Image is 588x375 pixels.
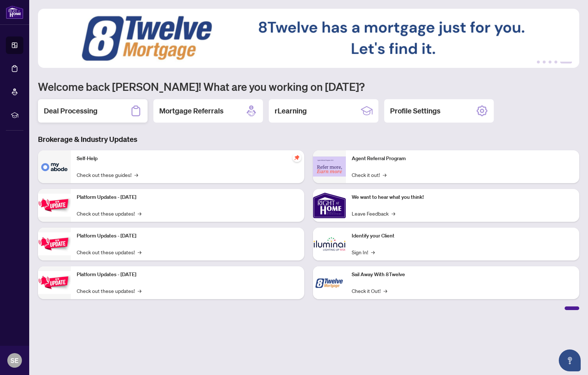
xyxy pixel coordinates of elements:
span: → [383,171,386,179]
h2: Deal Processing [44,106,98,116]
button: 1 [537,61,540,63]
p: Platform Updates - [DATE] [77,271,298,279]
img: Platform Updates - June 23, 2025 [38,271,71,294]
img: We want to hear what you think! [313,189,346,222]
img: Agent Referral Program [313,156,346,177]
span: → [134,171,138,179]
a: Sign In!→ [352,248,375,256]
span: → [392,209,395,217]
h2: Profile Settings [390,106,440,116]
p: Agent Referral Program [352,155,573,163]
button: 2 [543,61,546,63]
button: 4 [554,61,557,63]
img: Platform Updates - July 8, 2025 [38,232,71,255]
a: Check out these updates!→ [77,248,141,256]
span: → [383,287,387,295]
p: We want to hear what you think! [352,193,573,201]
span: → [138,287,141,295]
a: Check out these guides!→ [77,171,138,179]
span: → [138,248,141,256]
h3: Brokerage & Industry Updates [38,134,579,144]
p: Sail Away With 8Twelve [352,271,573,279]
a: Check out these updates!→ [77,287,141,295]
span: SE [11,355,19,366]
p: Platform Updates - [DATE] [77,193,298,201]
a: Leave Feedback→ [352,209,395,217]
button: 5 [560,61,572,63]
p: Self-Help [77,155,298,163]
h2: rLearning [275,106,307,116]
span: → [371,248,375,256]
p: Identify your Client [352,232,573,240]
img: Slide 4 [38,9,579,68]
p: Platform Updates - [DATE] [77,232,298,240]
button: 3 [549,61,551,63]
h2: Mortgage Referrals [159,106,224,116]
a: Check out these updates!→ [77,209,141,217]
a: Check it out!→ [352,171,386,179]
img: logo [6,5,23,19]
span: pushpin [293,153,301,162]
img: Sail Away With 8Twelve [313,266,346,299]
img: Platform Updates - July 21, 2025 [38,194,71,217]
span: → [138,209,141,217]
button: Open asap [559,349,581,371]
img: Identify your Client [313,228,346,260]
h1: Welcome back [PERSON_NAME]! What are you working on [DATE]? [38,80,579,93]
a: Check it Out!→ [352,287,387,295]
img: Self-Help [38,150,71,183]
